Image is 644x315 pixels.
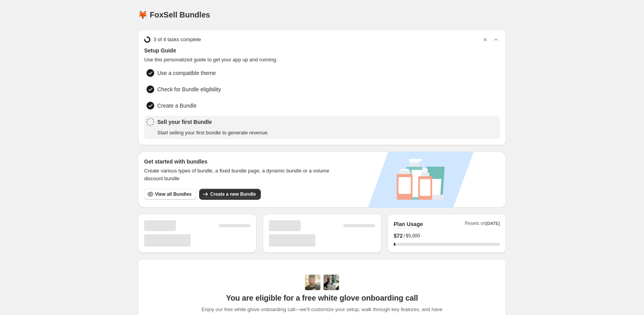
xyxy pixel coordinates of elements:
[210,191,256,197] span: Create a new Bundle
[465,220,500,229] span: Resets on
[144,158,337,165] h3: Get started with bundles
[144,56,500,64] span: Use this personalized guide to get your app up and running.
[226,293,418,303] span: You are eligible for a free white glove onboarding call
[157,102,196,110] span: Create a Bundle
[394,232,403,240] span: $ 72
[144,189,196,200] button: View all Bundles
[305,275,320,290] img: Adi
[157,118,269,126] span: Sell your first Bundle
[406,233,420,239] span: $5,000
[153,36,201,44] span: 3 of 4 tasks complete
[155,191,191,197] span: View all Bundles
[157,69,216,77] span: Use a compatible theme
[394,232,500,240] div: /
[157,129,269,137] span: Start selling your first bundle to generate revenue.
[394,220,423,228] h2: Plan Usage
[138,10,210,19] h1: 🦊 FoxSell Bundles
[144,47,500,54] span: Setup Guide
[157,85,221,93] span: Check for Bundle eligibility
[144,167,337,183] span: Create various types of bundle, a fixed bundle page, a dynamic bundle or a volume discount bundle
[199,189,260,200] button: Create a new Bundle
[324,275,339,290] img: Prakhar
[486,221,500,226] span: [DATE]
